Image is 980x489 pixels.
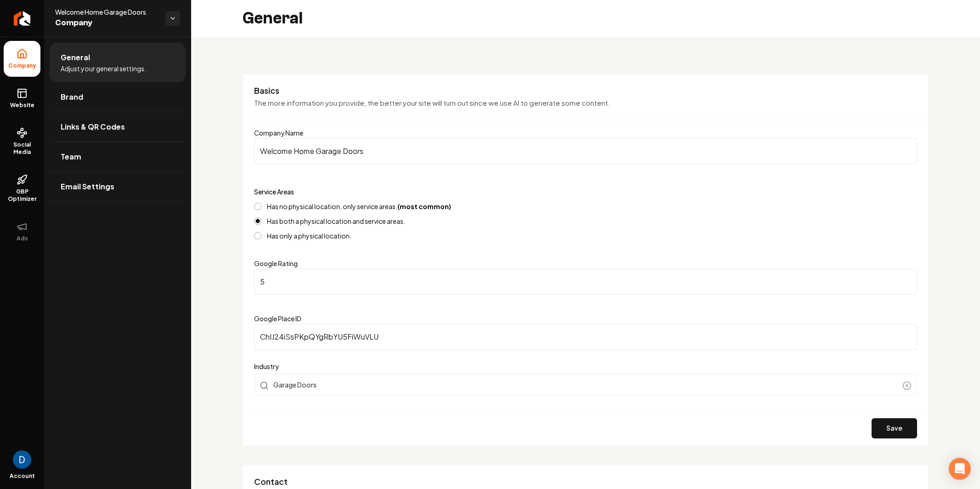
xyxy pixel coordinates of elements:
[267,203,451,210] label: Has no physical location, only service areas.
[10,472,35,480] span: Account
[4,188,40,203] span: GBP Optimizer
[50,82,186,112] a: Brand
[254,138,917,164] input: Company Name
[254,361,917,372] label: Industry
[50,172,186,201] a: Email Settings
[254,188,294,196] label: Service Areas
[4,214,40,250] button: Ads
[254,98,917,108] p: The more information you provide, the better your site will turn out since we use AI to generate ...
[50,112,186,142] a: Links & QR Codes
[254,476,917,487] h3: Contact
[949,458,971,480] div: Open Intercom Messenger
[5,62,40,69] span: Company
[61,52,90,63] span: General
[61,181,114,192] span: Email Settings
[254,129,303,137] label: Company Name
[397,202,451,210] strong: (most common)
[6,102,38,109] span: Website
[50,142,186,171] a: Team
[13,450,31,469] button: Open user button
[61,64,146,73] span: Adjust your general settings.
[13,450,31,469] img: David Rice
[61,121,125,132] span: Links & QR Codes
[254,324,917,350] input: Google Place ID
[254,259,298,267] label: Google Rating
[254,314,301,323] label: Google Place ID
[4,167,40,210] a: GBP Optimizer
[872,418,917,438] button: Save
[243,9,303,28] h2: General
[55,17,158,29] span: Company
[4,80,40,116] a: Website
[61,151,81,162] span: Team
[4,141,40,156] span: Social Media
[4,120,40,163] a: Social Media
[61,91,83,102] span: Brand
[254,85,917,96] h3: Basics
[14,11,31,26] img: Rebolt Logo
[55,7,158,17] span: Welcome Home Garage Doors
[13,235,32,242] span: Ads
[267,218,405,224] label: Has both a physical location and service areas.
[254,269,917,295] input: Google Rating
[267,233,351,239] label: Has only a physical location.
